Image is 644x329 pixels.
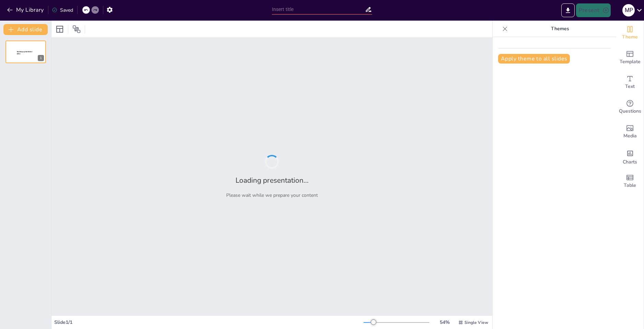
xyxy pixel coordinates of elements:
[464,320,488,325] span: Single View
[5,4,47,15] button: My Library
[616,169,644,194] div: Add a table
[52,7,73,13] div: Saved
[616,144,644,169] div: Add charts and graphs
[510,21,609,37] p: Themes
[623,132,637,140] span: Media
[3,24,48,35] button: Add slide
[619,107,641,115] span: Questions
[616,45,644,70] div: Add ready made slides
[616,120,644,144] div: Add images, graphics, shapes or video
[54,319,364,326] div: Slide 1 / 1
[622,33,638,41] span: Theme
[72,25,81,33] span: Position
[436,319,453,326] div: 54 %
[622,3,635,17] button: M P
[622,4,635,16] div: M P
[54,24,65,35] div: Layout
[226,192,318,198] p: Please wait while we prepare your content
[272,4,365,14] input: Insert title
[235,175,309,185] h2: Loading presentation...
[625,83,635,90] span: Text
[498,54,570,64] button: Apply theme to all slides
[620,58,641,66] span: Template
[616,95,644,120] div: Get real-time input from your audience
[616,21,644,45] div: Change the overall theme
[17,51,32,55] span: Sendsteps presentation editor
[561,3,575,17] button: Export to PowerPoint
[38,55,44,61] div: 1
[616,70,644,95] div: Add text boxes
[576,3,610,17] button: Present
[5,41,46,63] div: 1
[624,182,636,189] span: Table
[623,158,637,166] span: Charts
